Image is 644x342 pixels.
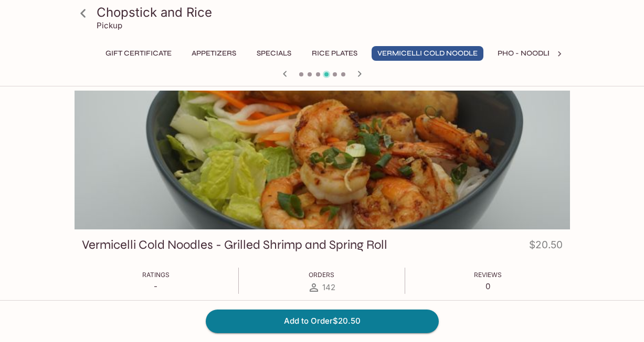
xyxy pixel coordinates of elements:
button: Vermicelli Cold Noodle [372,46,483,61]
h3: Vermicelli Cold Noodles - Grilled Shrimp and Spring Roll [82,237,387,253]
span: Ratings [142,271,170,279]
p: Pickup [97,20,122,30]
button: Pho - Noodle Soup [492,46,580,61]
button: Specials [250,46,298,61]
button: Gift Certificate [100,46,177,61]
div: Vermicelli Cold Noodles - Grilled Shrimp and Spring Roll [75,91,570,229]
span: Orders [309,271,334,279]
h4: $20.50 [529,237,563,257]
span: 142 [322,282,335,292]
h3: Chopstick and Rice [97,4,566,20]
span: Reviews [474,271,502,279]
p: 0 [474,281,502,291]
button: Appetizers [186,46,242,61]
button: Rice Plates [306,46,363,61]
p: - [142,281,170,291]
button: Add to Order$20.50 [206,310,439,333]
